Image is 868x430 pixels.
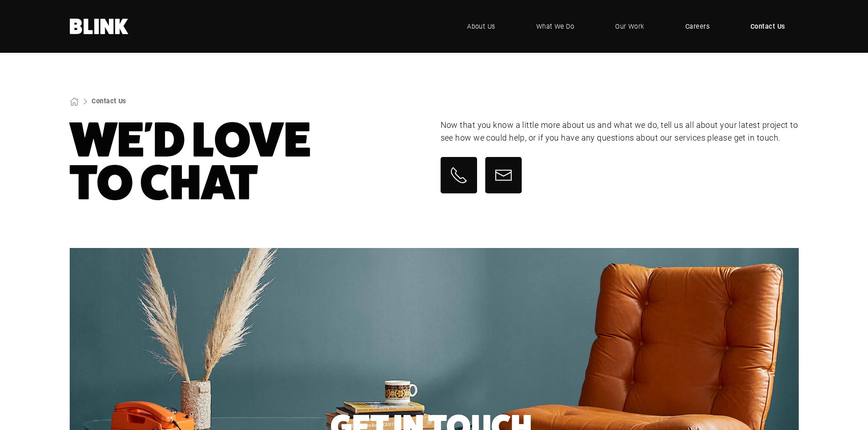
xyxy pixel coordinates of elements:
span: About Us [467,21,495,31]
a: Careers [672,13,723,40]
h1: We'd Love To Chat [70,119,428,204]
a: Home [70,19,129,34]
a: About Us [453,13,509,40]
a: Our Work [601,13,658,40]
p: Now that you know a little more about us and what we do, tell us all about your latest project to... [441,119,799,144]
span: Contact Us [750,21,785,31]
span: What We Do [536,21,575,31]
span: Careers [685,21,709,31]
span: Our Work [615,21,644,31]
a: What We Do [523,13,588,40]
a: Contact Us [737,13,799,40]
a: Contact Us [92,96,126,105]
